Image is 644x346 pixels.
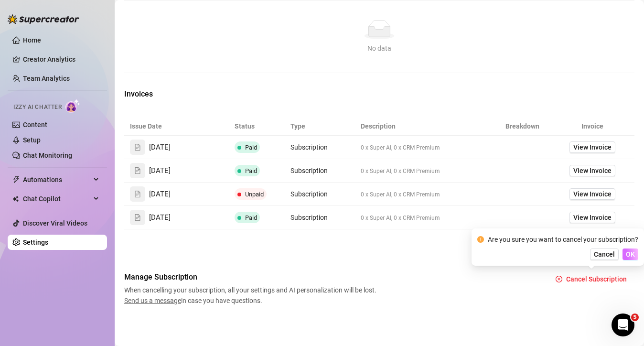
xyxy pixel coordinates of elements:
[569,212,615,223] a: View Invoice
[556,276,562,282] span: close-circle
[355,183,495,206] td: 0 x Super AI, 0 x CRM Premium
[612,314,634,336] iframe: Intercom live chat
[573,142,612,152] span: View Invoice
[285,117,354,136] th: Type
[23,52,99,67] a: Creator Analytics
[65,99,80,113] img: AI Chatter
[124,285,379,306] span: When cancelling your subscription, all your settings and AI personalization will be lost. in case...
[573,165,612,176] span: View Invoice
[124,271,379,283] span: Manage Subscription
[8,14,79,24] img: logo-BBDzfeDw.svg
[124,117,229,136] th: Issue Date
[23,238,48,246] a: Settings
[569,165,615,176] a: View Invoice
[245,144,257,151] span: Paid
[245,214,257,221] span: Paid
[149,165,171,177] span: [DATE]
[355,206,495,229] td: 0 x Super AI, 0 x CRM Premium
[124,297,181,304] span: Send us a message
[361,191,440,198] span: 0 x Super AI, 0 x CRM Premium
[488,234,638,245] div: Are you sure you want to cancel your subscription?
[13,103,62,112] span: Izzy AI Chatter
[290,214,328,221] span: Subscription
[569,141,615,153] a: View Invoice
[134,191,141,197] span: file-text
[124,88,285,100] span: Invoices
[245,191,264,198] span: Unpaid
[494,117,550,136] th: Breakdown
[590,249,619,260] button: Cancel
[569,188,615,200] a: View Invoice
[23,151,72,159] a: Chat Monitoring
[361,215,440,221] span: 0 x Super AI, 0 x CRM Premium
[290,143,328,151] span: Subscription
[245,167,257,174] span: Paid
[626,250,635,258] span: OK
[149,189,171,200] span: [DATE]
[355,159,495,183] td: 0 x Super AI, 0 x CRM Premium
[566,275,627,283] span: Cancel Subscription
[631,314,639,321] span: 5
[290,190,328,198] span: Subscription
[573,212,612,223] span: View Invoice
[594,250,615,258] span: Cancel
[149,212,171,224] span: [DATE]
[12,176,20,184] span: thunderbolt
[229,117,285,136] th: Status
[355,136,495,159] td: 0 x Super AI, 0 x CRM Premium
[355,117,495,136] th: Description
[23,136,41,144] a: Setup
[12,195,19,202] img: Chat Copilot
[23,172,91,187] span: Automations
[290,167,328,174] span: Subscription
[573,189,612,199] span: View Invoice
[23,121,47,129] a: Content
[361,144,440,151] span: 0 x Super AI, 0 x CRM Premium
[134,144,141,151] span: file-text
[361,168,440,174] span: 0 x Super AI, 0 x CRM Premium
[23,219,87,227] a: Discover Viral Videos
[23,36,41,44] a: Home
[477,236,484,243] span: exclamation-circle
[550,117,634,136] th: Invoice
[134,214,141,221] span: file-text
[134,43,625,54] div: No data
[149,142,171,153] span: [DATE]
[134,167,141,174] span: file-text
[23,75,70,82] a: Team Analytics
[23,191,91,206] span: Chat Copilot
[548,271,634,287] button: Cancel Subscription
[623,249,638,260] button: OK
